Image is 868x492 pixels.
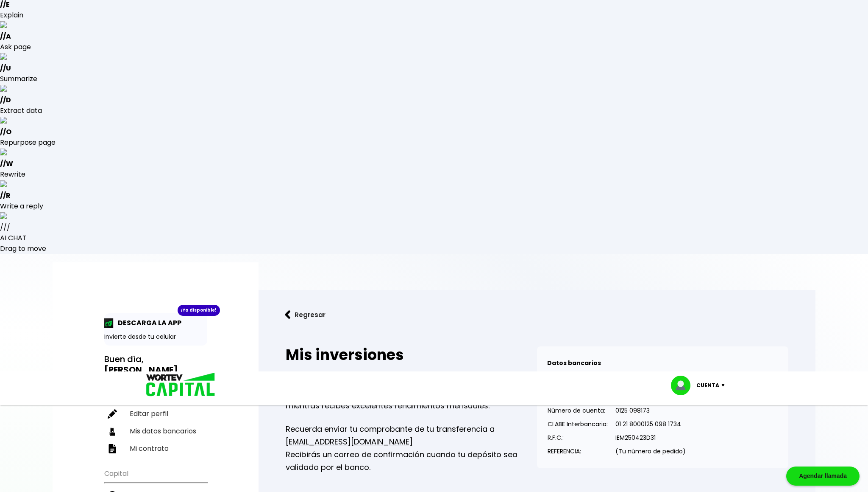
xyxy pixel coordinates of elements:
[104,422,207,440] a: Mis datos bancarios
[548,445,608,458] p: REFERENCIA:
[104,364,178,376] b: [PERSON_NAME]
[671,376,696,395] img: profile-image
[104,440,207,457] a: Mi contrato
[286,436,413,447] a: [EMAIL_ADDRESS][DOMAIN_NAME]
[108,427,117,436] img: datos-icon.10cf9172.svg
[286,423,537,474] p: Recuerda enviar tu comprobante de tu transferencia a Recibirás un correo de confirmación cuando t...
[108,444,117,453] img: contrato-icon.f2db500c.svg
[104,354,207,375] h3: Buen día,
[104,382,207,457] ul: Perfil
[547,359,601,367] b: Datos bancarios
[615,445,686,458] p: (Tu número de pedido)
[548,418,608,430] p: CLABE Interbancaria:
[285,310,291,319] img: flecha izquierda
[137,371,218,399] img: logo_wortev_capital
[108,409,117,419] img: editar-icon.952d3147.svg
[286,346,537,363] h2: Mis inversiones
[719,384,731,387] img: icon-down
[272,304,338,326] button: Regresar
[615,431,686,444] p: IEM250423D31
[548,431,608,444] p: R.F.C.:
[104,318,114,328] img: app-icon
[114,318,181,328] p: DESCARGA LA APP
[786,467,860,486] div: Agendar llamada
[272,304,802,326] a: flecha izquierdaRegresar
[104,405,207,422] a: Editar perfil
[178,305,220,316] div: ¡Ya disponible!
[548,404,608,417] p: Número de cuenta:
[696,379,719,392] p: Cuenta
[615,418,686,430] p: 01 21 8000125 098 1734
[104,332,207,341] p: Invierte desde tu celular
[615,404,686,417] p: 0125 098173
